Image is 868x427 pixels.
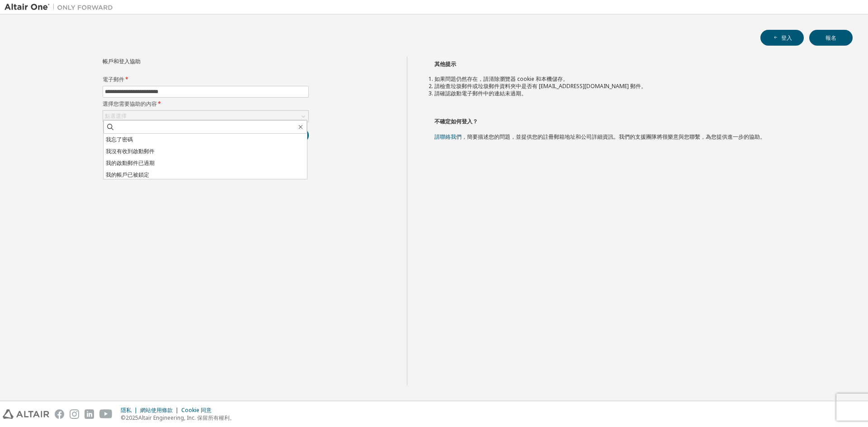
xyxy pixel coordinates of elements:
[106,136,133,143] font: 我忘了密碼
[181,406,212,414] font: Cookie 同意
[99,409,113,419] img: youtube.svg
[760,30,804,46] button: 登入
[3,409,49,419] img: altair_logo.svg
[809,30,853,46] button: 報名
[138,414,235,422] font: Altair Engineering, Inc. 保留所有權利。
[826,34,836,42] font: 報名
[70,409,79,419] img: instagram.svg
[85,409,94,419] img: linkedin.svg
[5,3,118,12] img: 牽牛星一號
[105,112,127,120] font: 點選選擇
[434,89,527,97] font: 請確認啟動電子郵件中的連結未過期。
[103,100,157,108] font: 選擇您需要協助的內容
[103,75,124,83] font: 電子郵件
[434,117,478,125] font: 不確定如何登入？
[121,406,132,414] font: 隱私
[781,34,792,42] font: 登入
[55,409,64,419] img: facebook.svg
[434,75,568,83] font: 如果問題仍然存在，請清除瀏覽器 cookie 和本機儲存。
[434,82,646,90] font: 請檢查垃圾郵件或垃圾郵件資料夾中是否有 [EMAIL_ADDRESS][DOMAIN_NAME] 郵件。
[434,60,456,68] font: 其他提示
[103,57,141,65] font: 帳戶和登入協助
[462,133,765,141] font: ，簡要描述您的問題，並提供您的註冊郵箱地址和公司詳細資訊。我們的支援團隊將很樂意與您聯繫，為您提供進一步的協助。
[126,414,138,422] font: 2025
[121,414,126,422] font: ©
[434,133,462,141] a: 請聯絡我們
[140,406,173,414] font: 網站使用條款
[103,111,308,122] div: 點選選擇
